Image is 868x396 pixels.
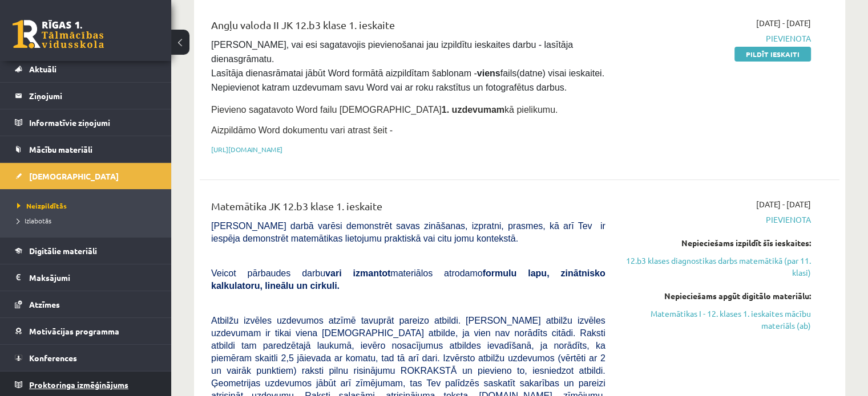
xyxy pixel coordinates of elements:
a: Matemātikas I - 12. klases 1. ieskaites mācību materiāls (ab) [623,308,811,332]
a: 12.b3 klases diagnostikas darbs matemātikā (par 11. klasi) [623,255,811,279]
a: Informatīvie ziņojumi [15,109,157,136]
a: Neizpildītās [17,201,160,211]
a: Izlabotās [17,215,160,226]
div: Matemātika JK 12.b3 klase 1. ieskaite [211,198,605,219]
a: Ziņojumi [15,83,157,109]
a: Atzīmes [15,291,157,317]
div: Angļu valoda II JK 12.b3 klase 1. ieskaite [211,17,605,38]
span: Veicot pārbaudes darbu materiālos atrodamo [211,268,605,291]
span: Digitālie materiāli [29,246,97,256]
legend: Informatīvie ziņojumi [29,109,157,136]
a: Maksājumi [15,264,157,291]
span: Motivācijas programma [29,326,119,336]
span: Mācību materiāli [29,144,92,154]
a: Motivācijas programma [15,318,157,344]
div: Nepieciešams apgūt digitālo materiālu: [623,290,811,302]
div: Nepieciešams izpildīt šīs ieskaites: [623,237,811,249]
a: Aktuāli [15,56,157,82]
a: Mācību materiāli [15,136,157,162]
a: Digitālie materiāli [15,238,157,264]
span: Atzīmes [29,299,60,309]
span: [DATE] - [DATE] [756,17,811,29]
strong: 1. uzdevumam [442,105,504,115]
a: [URL][DOMAIN_NAME] [211,145,282,154]
span: [DATE] - [DATE] [756,198,811,210]
legend: Maksājumi [29,264,157,291]
span: Aizpildāmo Word dokumentu vari atrast šeit - [211,125,393,135]
span: [PERSON_NAME], vai esi sagatavojis pievienošanai jau izpildītu ieskaites darbu - lasītāja dienasg... [211,40,607,92]
span: [DEMOGRAPHIC_DATA] [29,171,119,181]
span: Pievieno sagatavoto Word failu [DEMOGRAPHIC_DATA] kā pielikumu. [211,105,558,115]
legend: Ziņojumi [29,83,157,109]
span: [PERSON_NAME] darbā varēsi demonstrēt savas zināšanas, izpratni, prasmes, kā arī Tev ir iespēja d... [211,221,605,243]
span: Neizpildītās [17,201,67,210]
span: Pievienota [623,32,811,44]
span: Proktoringa izmēģinājums [29,379,128,390]
span: Konferences [29,353,77,363]
b: vari izmantot [325,268,390,278]
b: formulu lapu, zinātnisko kalkulatoru, lineālu un cirkuli. [211,268,605,291]
a: Pildīt ieskaiti [734,47,811,62]
a: [DEMOGRAPHIC_DATA] [15,163,157,189]
a: Konferences [15,345,157,371]
strong: viens [477,68,500,78]
span: Aktuāli [29,64,56,74]
span: Izlabotās [17,216,51,225]
span: Pievienota [623,214,811,226]
a: Rīgas 1. Tālmācības vidusskola [13,20,104,48]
